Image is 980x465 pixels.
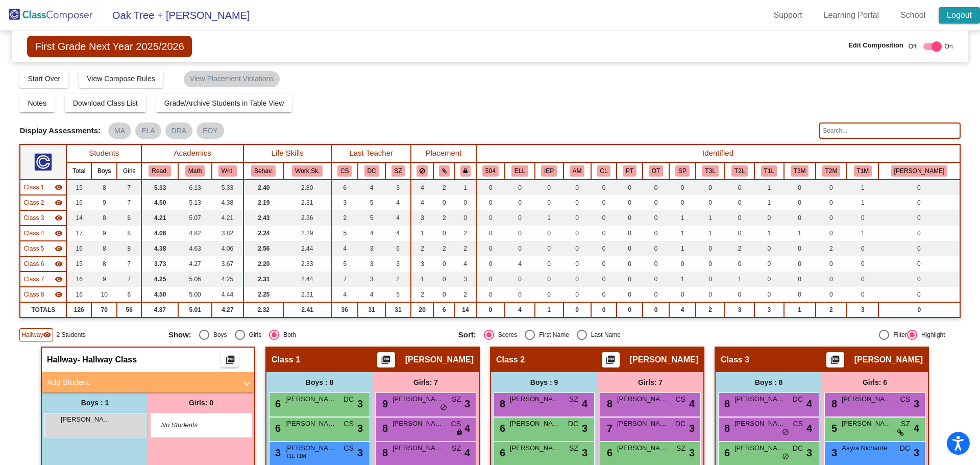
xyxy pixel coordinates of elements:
span: Class 6 [23,259,44,268]
th: Tier 2 Math [816,162,847,180]
td: 2.31 [243,272,283,287]
td: 0 [476,241,505,256]
td: 0 [476,210,505,226]
td: 0 [433,195,455,210]
button: Math [185,165,205,177]
td: 0 [617,195,643,210]
button: AM [570,165,585,177]
td: 3 [385,256,411,272]
mat-icon: visibility [55,199,63,207]
button: DC [364,165,379,177]
td: 0 [784,210,816,226]
td: 8 [91,241,117,256]
td: 0 [696,180,725,195]
td: 5 [331,256,358,272]
button: Read. [149,165,171,177]
th: English Language Learner [505,162,534,180]
span: Class 4 [23,229,44,238]
td: 0 [878,210,960,226]
span: Oak Tree + [PERSON_NAME] [102,7,250,23]
td: 4 [385,210,411,226]
th: Casserly Shea [331,162,358,180]
td: 0 [617,241,643,256]
td: Meghan Doris - No Class Name [20,195,66,210]
td: 0 [591,195,617,210]
th: Physical Therapy [617,162,643,180]
td: 1 [754,195,784,210]
span: Class 5 [23,244,44,253]
td: 9 [91,195,117,210]
td: 2.33 [283,256,331,272]
td: 8 [91,256,117,272]
td: 5 [358,195,385,210]
td: 1 [669,210,696,226]
mat-icon: visibility [55,244,63,253]
span: Display Assessments: [19,126,101,135]
td: 15 [66,180,91,195]
td: 0 [563,210,591,226]
td: 0 [784,180,816,195]
td: 1 [696,226,725,241]
td: 3 [411,256,433,272]
td: 0 [696,195,725,210]
td: 7 [117,180,141,195]
td: 5.07 [178,210,211,226]
button: Grade/Archive Students in Table View [156,94,292,112]
td: 3.67 [212,256,243,272]
button: T3M [791,165,809,177]
mat-panel-title: Add Student [47,377,237,388]
td: 6 [385,241,411,256]
span: Notes [28,99,46,107]
td: 0 [725,195,754,210]
td: 4 [505,256,534,272]
td: 0 [878,195,960,210]
td: 2 [455,241,476,256]
th: Keep away students [411,162,433,180]
td: 0 [476,226,505,241]
button: Behav. [251,165,276,177]
th: Placement [411,144,476,162]
td: 0 [476,180,505,195]
td: 0 [433,272,455,287]
td: 0 [669,180,696,195]
td: 7 [117,256,141,272]
td: 0 [563,272,591,287]
td: 0 [643,226,669,241]
td: 1 [847,195,878,210]
td: 0 [754,210,784,226]
td: Amanda Thompson - No Class Name [20,180,66,195]
button: Download Class List [65,94,146,112]
button: View Compose Rules [79,69,163,88]
td: 4.25 [212,272,243,287]
mat-chip: EOY [197,123,224,139]
button: Notes [19,94,55,112]
td: 0 [505,241,534,256]
mat-icon: picture_as_pdf [829,355,841,369]
td: 0 [878,180,960,195]
button: Start Over [19,69,68,88]
td: 3.73 [141,256,178,272]
td: 2.40 [243,180,283,195]
td: 0 [878,226,960,241]
th: Stephanie Zykorie [385,162,411,180]
button: T2L [731,165,748,177]
td: 2.24 [243,226,283,241]
td: 7 [117,272,141,287]
td: 16 [66,195,91,210]
td: 0 [505,210,534,226]
th: Tier 3 Math [784,162,816,180]
td: 2 [433,241,455,256]
td: 0 [535,241,563,256]
td: 0 [816,256,847,272]
td: 0 [669,195,696,210]
td: 0 [535,180,563,195]
td: 6 [331,180,358,195]
td: Sarah Pramberger - No Class Name [20,210,66,226]
td: 2 [433,210,455,226]
td: 0 [643,256,669,272]
td: 0 [455,210,476,226]
th: Occupational Therapy [643,162,669,180]
td: 0 [617,256,643,272]
th: Boys [91,162,117,180]
td: 0 [535,226,563,241]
